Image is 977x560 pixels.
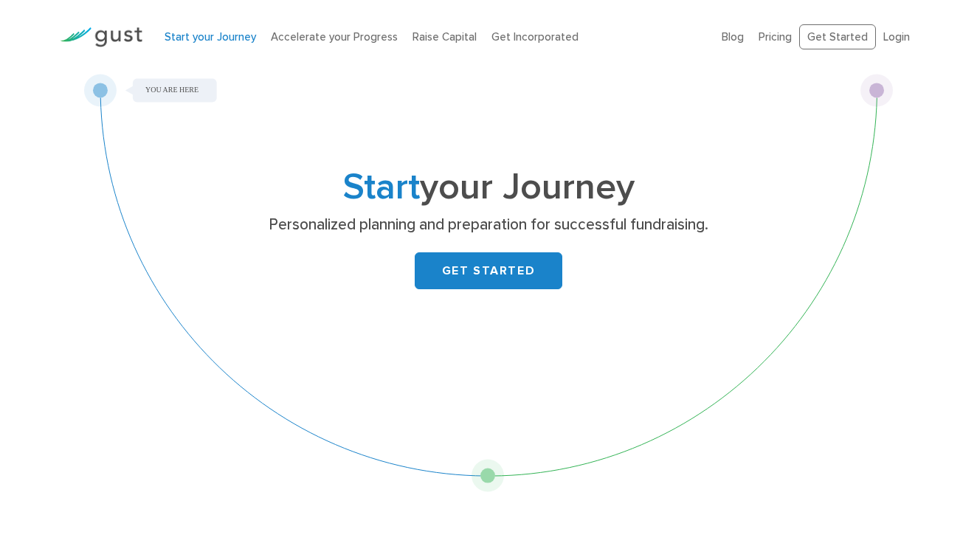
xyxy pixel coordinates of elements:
[203,215,775,235] p: Personalized planning and preparation for successful fundraising.
[491,30,579,44] a: Get Incorporated
[165,30,256,44] a: Start your Journey
[883,30,910,44] a: Login
[60,27,142,47] img: Gust Logo
[759,30,792,44] a: Pricing
[197,170,780,204] h1: your Journey
[271,30,398,44] a: Accelerate your Progress
[799,24,876,50] a: Get Started
[415,252,562,289] a: GET STARTED
[412,30,477,44] a: Raise Capital
[722,30,744,44] a: Blog
[343,165,420,209] span: Start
